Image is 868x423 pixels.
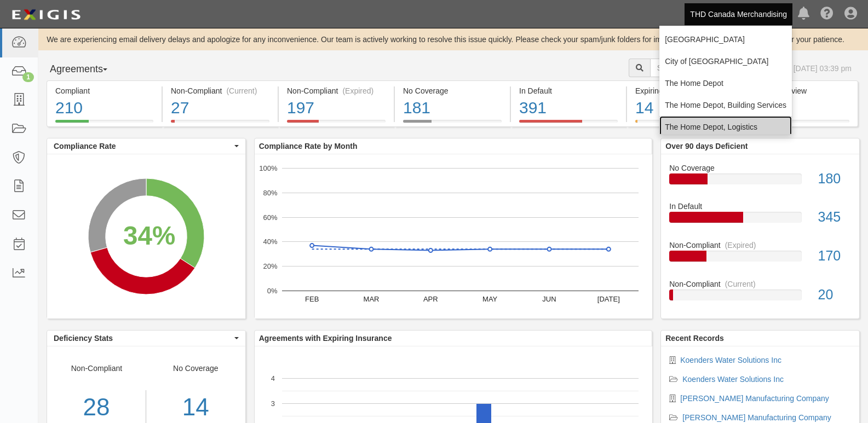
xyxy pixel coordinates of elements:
[47,138,245,154] button: Compliance Rate
[650,59,766,77] input: Search Agreements
[271,374,275,383] text: 4
[810,169,859,189] div: 180
[55,85,153,96] div: Compliant
[263,213,277,221] text: 60%
[665,334,724,343] b: Recent Records
[665,142,748,150] b: Over 90 days Deficient
[659,94,792,116] a: The Home Depot, Building Services
[287,96,386,120] div: 197
[482,295,498,303] text: MAY
[263,237,277,246] text: 40%
[279,120,394,129] a: Non-Compliant(Expired)197
[403,96,502,120] div: 181
[163,120,278,129] a: Non-Compliant(Current)27
[743,120,858,129] a: Pending Review0
[661,201,859,212] div: In Default
[680,356,781,364] a: Koenders Water Solutions Inc
[511,120,626,129] a: In Default391
[55,96,153,120] div: 210
[682,413,831,422] a: [PERSON_NAME] Manufacturing Company
[259,142,358,150] b: Compliance Rate by Month
[680,394,829,403] a: [PERSON_NAME] Manufacturing Company
[725,279,756,289] div: (Current)
[669,201,851,240] a: In Default345
[305,295,319,303] text: FEB
[54,333,232,344] span: Deficiency Stats
[287,85,386,96] div: Non-Compliant (Expired)
[363,295,379,303] text: MAR
[659,116,792,138] a: The Home Depot, Logistics
[259,334,392,343] b: Agreements with Expiring Insurance
[519,96,618,120] div: 391
[47,331,245,346] button: Deficiency Stats
[669,279,851,309] a: Non-Compliant(Current)20
[659,28,792,50] a: [GEOGRAPHIC_DATA]
[47,120,162,129] a: Compliant210
[267,287,277,295] text: 0%
[810,246,859,266] div: 170
[8,5,84,25] img: logo-5460c22ac91f19d4615b14bd174203de0afe785f0fc80cf4dbbc73dc1793850b.png
[519,85,618,96] div: In Default
[627,120,742,129] a: Expiring Insurance14
[263,189,277,197] text: 80%
[171,85,269,96] div: Non-Compliant (Current)
[226,85,257,96] div: (Current)
[820,8,833,21] i: Help Center - Complianz
[751,96,849,120] div: 0
[342,85,373,96] div: (Expired)
[255,154,652,318] svg: A chart.
[659,50,792,72] a: City of [GEOGRAPHIC_DATA]
[810,207,859,227] div: 345
[54,141,232,152] span: Compliance Rate
[635,85,734,96] div: Expiring Insurance
[423,295,438,303] text: APR
[659,72,792,94] a: The Home Depot
[542,295,556,303] text: JUN
[403,85,502,96] div: No Coverage
[47,154,245,318] svg: A chart.
[685,3,792,25] a: THD Canada Merchandising
[669,240,851,279] a: Non-Compliant(Expired)170
[635,96,734,120] div: 14
[271,399,275,408] text: 3
[669,163,851,201] a: No Coverage180
[395,120,510,129] a: No Coverage181
[661,163,859,173] div: No Coverage
[123,217,175,254] div: 34%
[597,295,620,303] text: [DATE]
[661,279,859,289] div: Non-Compliant
[22,72,34,82] div: 1
[259,164,278,172] text: 100%
[47,59,129,80] button: Agreements
[682,375,784,384] a: Koenders Water Solutions Inc
[751,85,849,96] div: Pending Review
[661,240,859,251] div: Non-Compliant
[725,240,756,251] div: (Expired)
[810,285,859,305] div: 20
[171,96,269,120] div: 27
[263,262,277,270] text: 20%
[38,34,868,45] div: We are experiencing email delivery delays and apologize for any inconvenience. Our team is active...
[774,63,852,74] div: As of [DATE] 03:39 pm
